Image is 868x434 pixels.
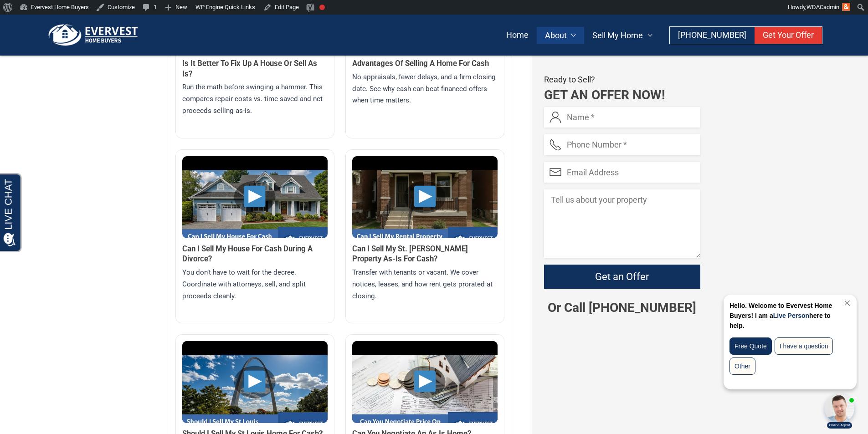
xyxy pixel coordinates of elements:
input: Get an Offer [544,265,700,289]
span: Opens a chat window [22,7,73,19]
a: [PHONE_NUMBER] [670,27,755,44]
a: About [537,27,585,44]
div: Focus keyphrase not set [319,5,325,10]
h3: Can I Sell My St. [PERSON_NAME] Property As-Is For Cash? [352,244,498,264]
p: Transfer with tenants or vacant. We cover notices, leases, and how rent gets prorated at closing. [352,267,498,302]
h3: Advantages Of Selling A Home For Cash [352,58,498,69]
a: Home [498,27,537,44]
form: Contact form [544,107,700,300]
input: Email Address [544,162,700,183]
p: You don’t have to wait for the decree. Coordinate with attorneys, sell, and split proceeds cleanly. [182,267,328,302]
img: logo.png [46,24,141,46]
p: Run the math before swinging a hammer. This compares repair costs vs. time saved and net proceeds... [182,82,328,117]
span: [PHONE_NUMBER] [678,30,746,40]
p: No appraisals, fewer delays, and a firm closing date. See why cash can beat financed offers when ... [352,71,498,107]
p: Or Call [PHONE_NUMBER] [544,300,700,316]
a: Get Your Offer [755,27,822,44]
input: Phone Number * [544,134,700,155]
a: Sell My Home [584,27,661,44]
h2: Get an Offer Now! [544,87,700,103]
input: Name * [544,107,700,128]
h3: Is It Better To Fix Up A House Or Sell As Is? [182,58,328,79]
h3: Can I Sell My House For Cash During A Divorce? [182,244,328,264]
img: Can I Sell My St. Louis Rental Property As-Is For Cash? [352,156,498,265]
span: WDACadmin [806,4,839,10]
img: Can I Sell My House For Cash During A Divorce? [182,156,328,265]
p: Ready to Sell? [544,73,700,87]
iframe: Chat Invitation [713,292,859,429]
